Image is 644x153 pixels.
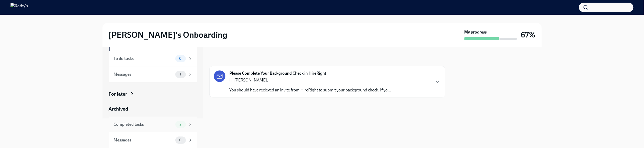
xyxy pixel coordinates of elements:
[230,70,327,76] strong: Please Complete Your Background Check in HireRight
[114,72,173,77] div: Messages
[521,30,535,40] h3: 67%
[109,117,197,132] a: Completed tasks2
[109,51,197,67] a: To do tasks0
[176,72,184,76] span: 1
[209,55,234,62] div: In progress
[109,91,197,97] a: For later
[114,56,173,62] div: To do tasks
[109,30,228,40] h2: [PERSON_NAME]'s Onboarding
[114,122,173,127] div: Completed tasks
[10,3,28,12] img: Rothy's
[176,57,185,61] span: 0
[109,67,197,82] a: Messages1
[109,91,127,97] div: For later
[176,122,185,126] span: 2
[109,132,197,148] a: Messages0
[230,77,391,83] p: Hi [PERSON_NAME],
[176,138,185,142] span: 0
[109,106,197,112] a: Archived
[230,87,391,93] p: You should have recieved an invite from HireRight to submit your background check. If yo...
[114,137,173,143] div: Messages
[464,29,487,35] strong: My progress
